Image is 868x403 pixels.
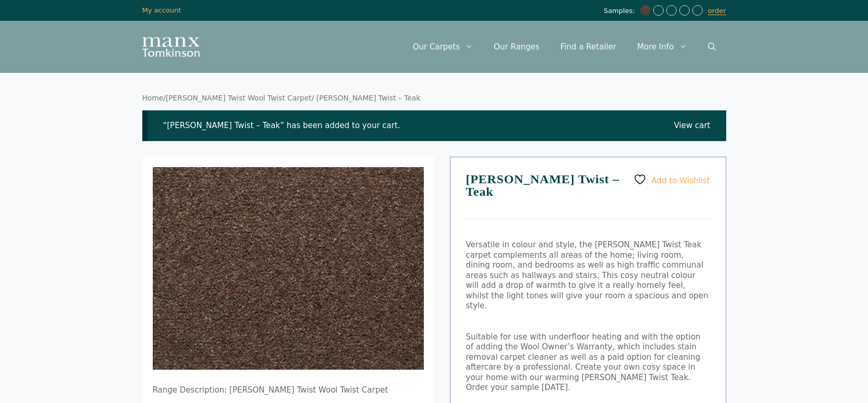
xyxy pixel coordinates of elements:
p: Suitable for use with underfloor heating and with the option of adding the Wool Owner’s Warranty,... [466,332,710,393]
a: View cart [674,121,711,131]
p: Versatile in colour and style, the [PERSON_NAME] Twist Teak carpet complements all areas of the h... [466,240,710,311]
nav: Breadcrumb [142,94,726,103]
a: My account [142,6,181,14]
h1: [PERSON_NAME] Twist – Teak [466,173,710,219]
a: [PERSON_NAME] Twist Wool Twist Carpet [166,94,312,102]
a: Our Ranges [483,31,550,62]
span: Samples: [604,7,638,16]
img: Tomkinson Twist - Teak [640,5,651,16]
a: order [708,7,726,15]
a: Our Carpets [402,31,484,62]
a: More Info [627,31,697,62]
a: Open Search Bar [698,31,726,62]
p: Range Description: [PERSON_NAME] Twist Wool Twist Carpet [153,385,424,396]
a: Find a Retailer [550,31,627,62]
nav: Primary [402,31,726,62]
div: “[PERSON_NAME] Twist – Teak” has been added to your cart. [142,110,726,142]
img: Manx Tomkinson [142,37,200,57]
a: Home [142,94,164,102]
a: Add to Wishlist [633,173,710,186]
span: Add to Wishlist [652,176,710,185]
